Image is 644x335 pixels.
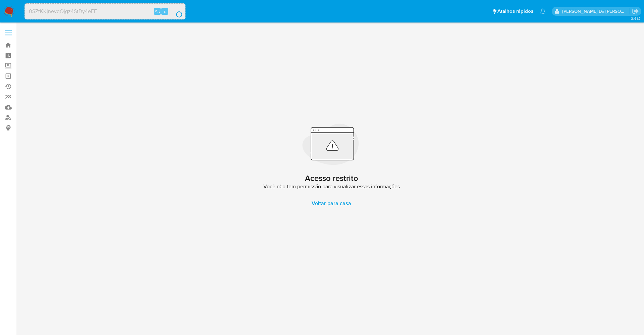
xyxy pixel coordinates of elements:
p: patricia.varelo@mercadopago.com.br [562,8,630,14]
a: Sair [632,8,639,15]
span: Você não tem permissão para visualizar essas informações [263,183,400,190]
span: Voltar para casa [312,195,351,211]
input: Pesquise usuários ou casos... [25,7,185,16]
a: Notificações [540,8,546,14]
span: Alt [155,8,160,14]
a: Voltar para casa [304,195,359,211]
span: Atalhos rápidos [497,8,533,15]
h2: Acesso restrito [305,173,358,183]
button: search-icon [169,7,183,16]
span: s [164,8,166,14]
